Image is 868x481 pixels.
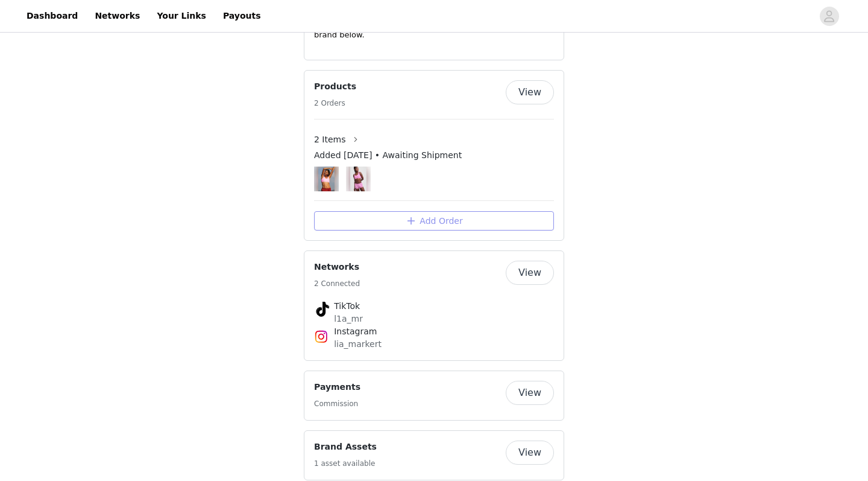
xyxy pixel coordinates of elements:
div: Brand Assets [304,430,564,480]
a: Payouts [216,2,268,30]
a: Networks [87,2,147,30]
img: Image Background Blur [314,164,339,194]
img: Instagram Icon [314,330,329,344]
h4: TikTok [334,300,534,313]
h4: Products [314,80,356,93]
h4: Instagram [334,325,534,338]
h5: 2 Connected [314,278,360,289]
button: Add Order [314,211,554,231]
div: Payments [304,371,564,421]
h4: Payments [314,381,360,393]
span: Added [DATE] • Awaiting Shipment [314,149,462,162]
a: Your Links [149,2,213,30]
img: Rory Short - Pinky [350,167,366,191]
h5: 2 Orders [314,98,356,109]
button: View [506,441,554,465]
button: View [506,381,554,405]
img: Molly Sports Bra - Pinky [318,167,335,191]
div: Networks [304,250,564,361]
p: lia_markert [334,338,534,351]
p: l1a_mr [334,313,534,325]
span: 2 Items [314,133,346,146]
h4: Networks [314,261,360,273]
div: Products [304,70,564,241]
h4: Brand Assets [314,441,377,453]
button: View [506,261,554,285]
button: View [506,80,554,104]
div: avatar [823,7,835,26]
a: Dashboard [19,2,85,30]
h5: 1 asset available [314,458,377,469]
h5: Commission [314,398,360,409]
img: Image Background Blur [346,164,371,194]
